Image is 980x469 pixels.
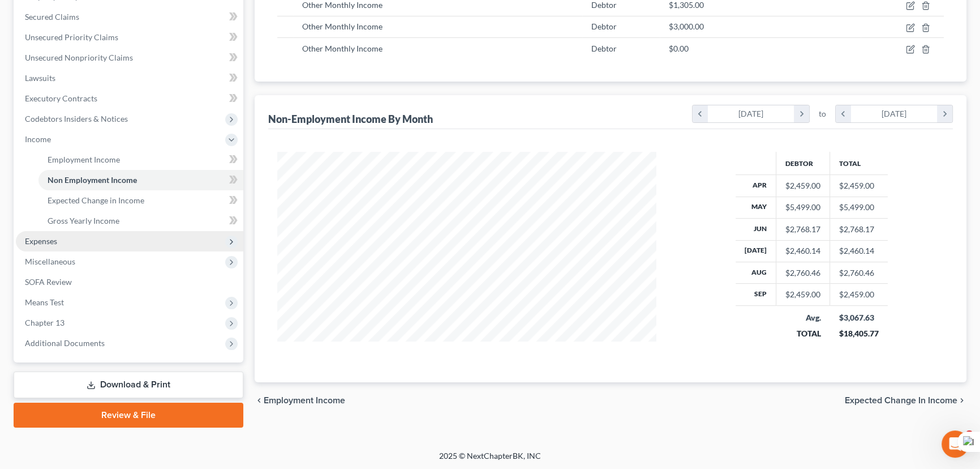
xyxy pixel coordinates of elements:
[16,88,243,109] a: Executory Contracts
[302,44,382,53] span: Other Monthly Income
[785,328,821,339] div: TOTAL
[255,396,345,405] button: chevron_left Employment Income
[16,68,243,88] a: Lawsuits
[25,93,97,103] span: Executory Contracts
[38,150,243,170] a: Employment Income
[965,430,974,440] span: 3
[830,240,888,262] td: $2,460.14
[16,27,243,48] a: Unsecured Priority Claims
[845,396,966,405] button: Expected Change in Income chevron_right
[845,396,957,405] span: Expected Change in Income
[851,105,938,122] div: [DATE]
[736,175,776,197] th: Apr
[264,396,345,405] span: Employment Income
[591,44,617,53] span: Debtor
[48,175,137,185] span: Non Employment Income
[14,372,243,398] a: Download & Print
[785,267,820,279] div: $2,760.46
[830,262,888,284] td: $2,760.46
[736,197,776,218] th: May
[937,105,952,122] i: chevron_right
[669,44,689,53] span: $0.00
[819,108,826,120] span: to
[785,245,820,257] div: $2,460.14
[25,236,57,246] span: Expenses
[785,289,820,300] div: $2,459.00
[16,7,243,27] a: Secured Claims
[16,272,243,292] a: SOFA Review
[785,312,821,323] div: Avg.
[25,114,128,123] span: Codebtors Insiders & Notices
[25,12,79,22] span: Secured Claims
[38,170,243,190] a: Non Employment Income
[736,240,776,262] th: [DATE]
[736,219,776,240] th: Jun
[830,219,888,240] td: $2,768.17
[830,152,888,174] th: Total
[591,22,617,31] span: Debtor
[693,105,708,122] i: chevron_left
[839,312,879,323] div: $3,067.63
[736,284,776,305] th: Sep
[268,112,433,126] div: Non-Employment Income By Month
[785,202,820,213] div: $5,499.00
[302,22,382,31] span: Other Monthly Income
[14,403,243,428] a: Review & File
[25,32,118,42] span: Unsecured Priority Claims
[785,224,820,235] div: $2,768.17
[25,297,64,307] span: Means Test
[25,257,75,266] span: Miscellaneous
[25,73,55,83] span: Lawsuits
[25,338,105,348] span: Additional Documents
[25,53,133,62] span: Unsecured Nonpriority Claims
[839,328,879,339] div: $18,405.77
[830,197,888,218] td: $5,499.00
[25,277,72,287] span: SOFA Review
[25,318,65,327] span: Chapter 13
[255,396,264,405] i: chevron_left
[830,284,888,305] td: $2,459.00
[942,430,969,458] iframe: Intercom live chat
[669,22,704,31] span: $3,000.00
[776,152,830,174] th: Debtor
[38,190,243,211] a: Expected Change in Income
[794,105,809,122] i: chevron_right
[957,396,966,405] i: chevron_right
[48,155,120,164] span: Employment Income
[736,262,776,284] th: Aug
[785,180,820,191] div: $2,459.00
[38,211,243,231] a: Gross Yearly Income
[25,134,51,144] span: Income
[48,195,144,205] span: Expected Change in Income
[830,175,888,197] td: $2,459.00
[836,105,851,122] i: chevron_left
[16,48,243,68] a: Unsecured Nonpriority Claims
[708,105,794,122] div: [DATE]
[48,216,119,225] span: Gross Yearly Income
